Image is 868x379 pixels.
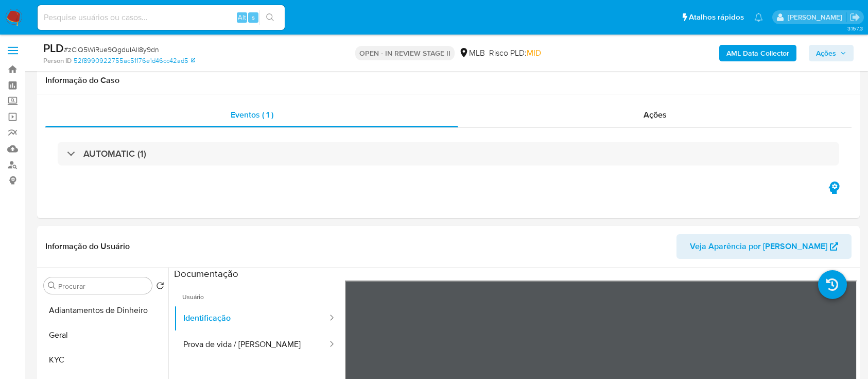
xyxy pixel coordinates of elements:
h1: Informação do Caso [45,75,852,86]
a: Notificações [754,13,763,22]
b: Person ID [43,56,72,65]
input: Pesquise usuários ou casos... [38,11,285,24]
h3: AUTOMATIC (1) [83,148,146,159]
h1: Informação do Usuário [45,241,130,252]
span: Ações [644,109,667,121]
button: Ações [809,45,854,61]
span: Atalhos rápidos [689,12,744,23]
b: PLD [43,40,64,56]
button: Adiantamentos de Dinheiro [40,298,168,323]
span: Veja Aparência por [PERSON_NAME] [690,234,827,259]
span: Ações [816,45,836,61]
p: OPEN - IN REVIEW STAGE II [355,46,455,60]
a: 52f8990922755ac51176e1d46cc42ad5 [74,56,195,65]
span: Eventos ( 1 ) [231,109,273,121]
div: AUTOMATIC (1) [58,142,839,166]
span: Risco PLD: [489,47,541,59]
button: Geral [40,323,168,348]
button: KYC [40,348,168,372]
button: Procurar [48,282,56,290]
div: MLB [459,47,485,59]
span: s [252,12,255,22]
input: Procurar [58,282,148,291]
a: Sair [849,12,860,23]
span: Alt [238,12,246,22]
button: Retornar ao pedido padrão [156,282,164,293]
button: Veja Aparência por [PERSON_NAME] [676,234,852,259]
b: AML Data Collector [726,45,789,61]
button: search-icon [259,10,281,25]
button: AML Data Collector [719,45,796,61]
span: MID [527,47,541,59]
span: # zCiQ5WiRue9QgduIAll8y9dn [64,44,159,55]
p: carlos.guerra@mercadopago.com.br [788,12,846,22]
